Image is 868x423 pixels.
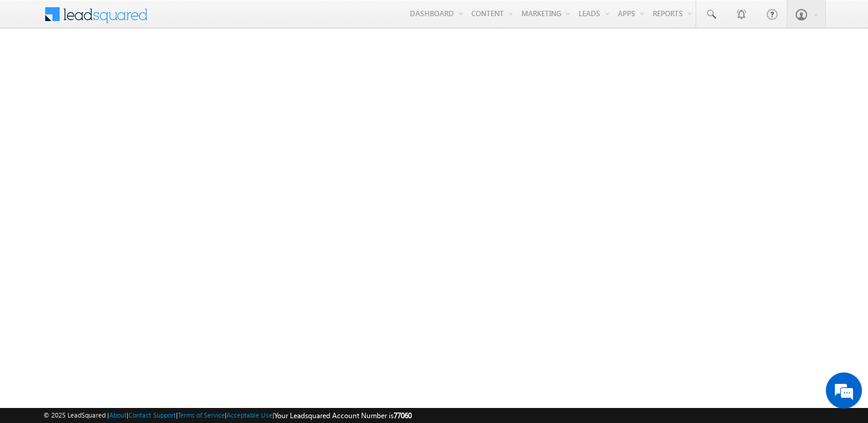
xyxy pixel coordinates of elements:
[274,411,412,420] span: Your Leadsquared Account Number is
[43,410,412,421] span: © 2025 LeadSquared | | | | |
[109,411,127,419] a: About
[394,411,412,420] span: 77060
[178,411,225,419] a: Terms of Service
[128,411,176,419] a: Contact Support
[227,411,272,419] a: Acceptable Use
